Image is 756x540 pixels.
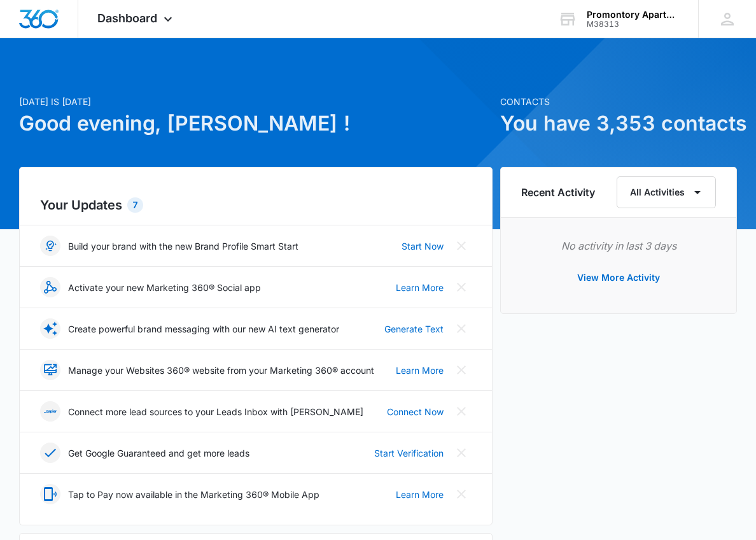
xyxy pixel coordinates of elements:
button: All Activities [617,176,716,208]
button: Close [451,277,472,297]
p: No activity in last 3 days [521,238,716,253]
a: Generate Text [384,322,444,336]
h2: Your Updates [40,195,472,215]
div: account name [587,10,680,20]
button: Close [451,443,472,463]
button: View More Activity [564,262,673,293]
p: Get Google Guaranteed and get more leads [68,446,249,460]
h6: Recent Activity [521,185,595,200]
h1: You have 3,353 contacts [500,108,737,139]
div: 7 [127,197,143,213]
button: Close [451,484,472,504]
a: Learn More [396,364,444,377]
button: Close [451,318,472,339]
a: Learn More [396,281,444,294]
p: Tap to Pay now available in the Marketing 360® Mobile App [68,488,319,501]
p: Manage your Websites 360® website from your Marketing 360® account [68,364,374,377]
a: Start Now [402,239,444,253]
a: Start Verification [374,446,444,460]
p: Create powerful brand messaging with our new AI text generator [68,322,339,336]
button: Close [451,236,472,256]
a: Connect Now [387,405,444,418]
p: Connect more lead sources to your Leads Inbox with [PERSON_NAME] [68,405,363,418]
a: Learn More [396,488,444,501]
p: [DATE] is [DATE] [19,95,493,108]
div: account id [587,20,680,29]
button: Close [451,401,472,422]
button: Close [451,360,472,380]
span: Dashboard [97,11,157,25]
h1: Good evening, [PERSON_NAME] ! [19,108,493,139]
p: Contacts [500,95,737,108]
p: Build your brand with the new Brand Profile Smart Start [68,239,298,253]
p: Activate your new Marketing 360® Social app [68,281,261,294]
